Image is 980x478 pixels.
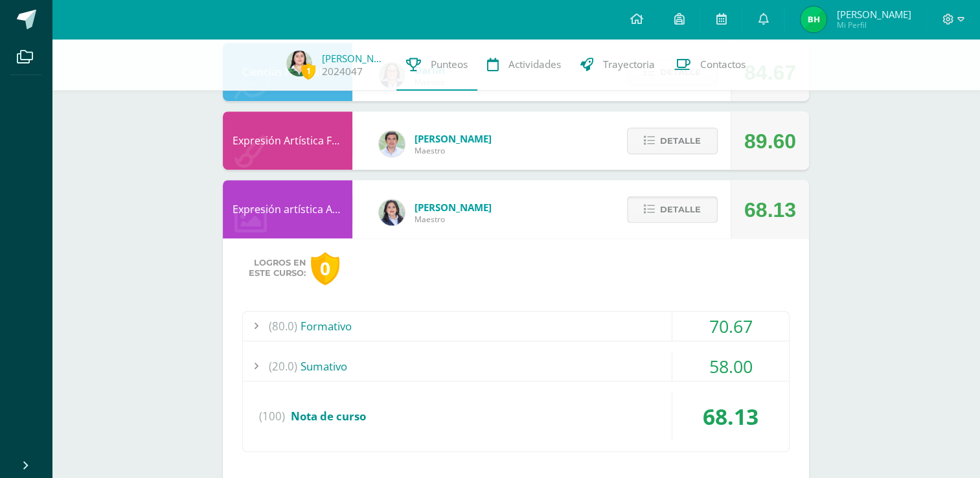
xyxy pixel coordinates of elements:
[243,312,789,341] div: Formativo
[322,52,387,65] a: [PERSON_NAME]
[744,112,796,170] div: 89.60
[508,58,561,71] span: Actividades
[286,51,312,76] img: 66ee61d5778ad043d47c5ceb8c8725b2.png
[665,39,755,91] a: Contactos
[836,19,911,30] span: Mi Perfil
[269,312,297,341] span: (80.0)
[396,39,477,91] a: Punteos
[259,392,285,441] span: (100)
[415,145,492,156] span: Maestro
[415,132,492,145] span: [PERSON_NAME]
[415,201,492,214] span: [PERSON_NAME]
[660,129,701,153] span: Detalle
[301,63,315,79] span: 1
[603,58,655,71] span: Trayectoria
[322,65,363,78] a: 2024047
[672,312,789,341] div: 70.67
[223,111,352,170] div: Expresión Artística FORMACIÓN MUSICAL
[672,352,789,381] div: 58.00
[415,214,492,225] span: Maestro
[243,352,789,381] div: Sumativo
[311,252,339,285] div: 0
[744,181,796,239] div: 68.13
[477,39,571,91] a: Actividades
[379,131,405,157] img: 8e3dba6cfc057293c5db5c78f6d0205d.png
[836,8,911,21] span: [PERSON_NAME]
[627,196,718,223] button: Detalle
[700,58,746,71] span: Contactos
[223,180,352,238] div: Expresión artística ARTES PLÁSTICAS
[269,352,297,381] span: (20.0)
[672,392,789,441] div: 68.13
[627,128,718,154] button: Detalle
[249,258,306,279] span: Logros en este curso:
[431,58,468,71] span: Punteos
[660,198,701,222] span: Detalle
[379,199,405,225] img: 4a4aaf78db504b0aa81c9e1154a6f8e5.png
[291,409,366,424] span: Nota de curso
[801,6,826,32] img: 7e8f4bfdf5fac32941a4a2fa2799f9b6.png
[571,39,665,91] a: Trayectoria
